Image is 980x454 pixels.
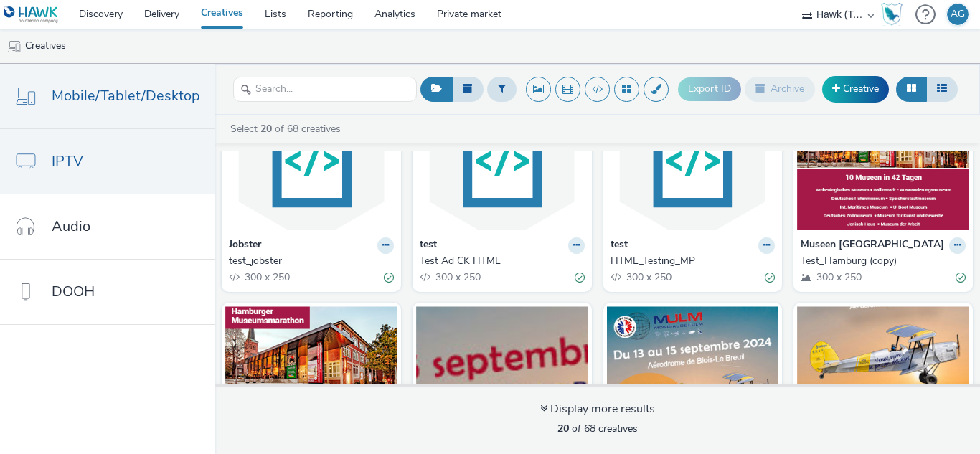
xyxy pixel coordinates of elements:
div: Display more results [540,401,655,417]
strong: 20 [260,122,272,136]
a: Hawk Academy [881,3,908,26]
strong: 20 [557,422,569,435]
div: Valid [765,270,775,285]
button: Export ID [678,77,741,100]
span: 300 x 250 [434,270,481,284]
button: Table [926,77,958,101]
img: Hawk Academy [881,3,903,26]
span: of 68 creatives [557,422,638,435]
div: Test_Hamburg (copy) [801,254,960,268]
img: 8000532502_300_X_600.jpg visual [797,306,969,446]
a: Test Ad CK HTML [420,254,585,268]
a: Creative [822,76,889,102]
div: Test Ad CK HTML [420,254,579,268]
img: 8000532503_300_X_250.jpg visual [607,306,779,446]
a: Select of 68 creatives [229,122,347,136]
a: HTML_Testing_MP [611,254,776,268]
div: HTML_Testing_MP [611,254,770,268]
img: Test Ad CK HTML visual [416,90,588,230]
div: Valid [956,270,966,285]
img: test_jobster visual [225,90,397,230]
strong: test [420,237,437,254]
button: Archive [745,77,815,101]
a: test_jobster [229,254,394,268]
span: IPTV [52,151,83,171]
strong: Jobster [229,237,261,254]
span: 300 x 250 [625,270,672,284]
img: HTML_Testing_MP visual [607,90,779,230]
div: Valid [384,270,394,285]
input: Search... [233,77,417,102]
img: Test_Hamburg (copy) visual [797,90,969,230]
span: Audio [52,216,90,237]
img: mobile [7,39,22,54]
div: AG [951,4,965,25]
span: 300 x 250 [243,270,290,284]
button: Grid [896,77,927,101]
img: undefined Logo [4,6,59,24]
span: Mobile/Tablet/Desktop [52,85,200,106]
strong: test [611,237,628,254]
a: Test_Hamburg (copy) [801,254,966,268]
span: 300 x 250 [815,270,862,284]
img: 8000532501_728_X_90.jpg (copy) visual [416,306,588,446]
div: Valid [575,270,585,285]
div: test_jobster [229,254,388,268]
img: Test_Hamburg visual [225,306,397,446]
strong: Museen [GEOGRAPHIC_DATA] [801,237,944,254]
span: DOOH [52,281,95,302]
